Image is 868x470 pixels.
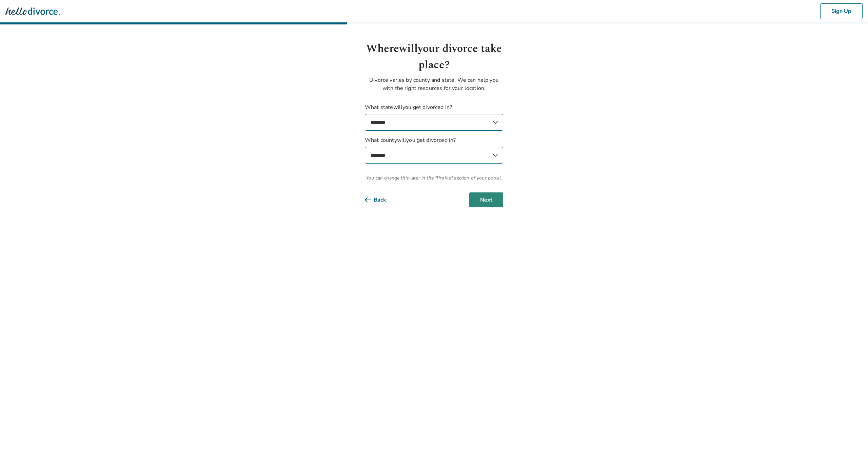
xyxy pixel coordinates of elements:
[365,136,503,164] label: What county will you get divorced in?
[469,192,503,207] button: Next
[834,437,868,470] iframe: Chat Widget
[365,114,503,131] select: What statewillyou get divorced in?
[365,147,503,164] select: What countywillyou get divorced in?
[820,3,863,19] button: Sign Up
[5,4,60,18] img: Hello Divorce Logo
[365,174,503,182] span: You can change this later in the "Profile" section of your portal.
[365,41,503,73] h1: Where will your divorce take place?
[365,103,503,131] label: What state will you get divorced in?
[365,192,397,207] button: Back
[365,76,503,92] p: Divorce varies by county and state. We can help you with the right resources for your location.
